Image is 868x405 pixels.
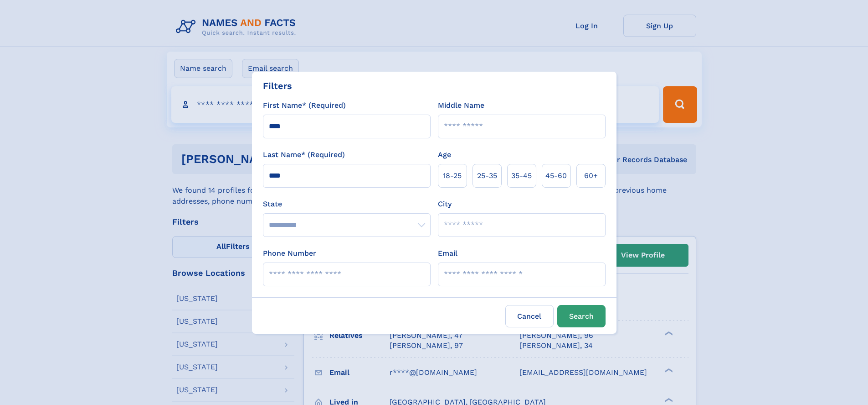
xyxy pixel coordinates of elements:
span: 45‑60 [545,170,567,181]
label: Middle Name [438,100,484,111]
span: 60+ [584,170,598,181]
label: First Name* (Required) [263,100,346,111]
label: Age [438,149,451,160]
label: Email [438,248,457,259]
button: Search [557,305,606,327]
span: 18‑25 [443,170,462,181]
div: Filters [263,79,292,93]
span: 35‑45 [511,170,532,181]
label: Phone Number [263,248,316,259]
label: City [438,199,452,210]
label: State [263,199,431,210]
label: Cancel [505,305,554,327]
span: 25‑35 [477,170,497,181]
label: Last Name* (Required) [263,149,345,160]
